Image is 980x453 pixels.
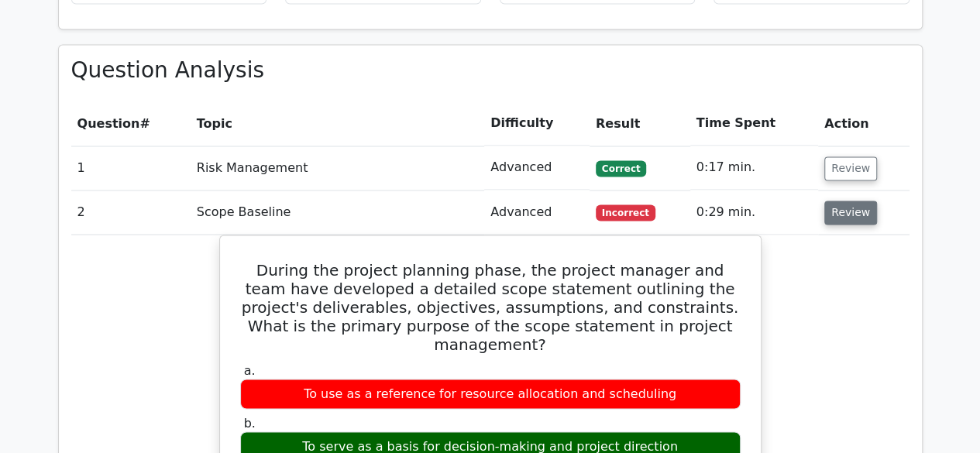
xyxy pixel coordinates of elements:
td: Advanced [484,146,590,190]
th: Action [818,101,909,146]
td: Advanced [484,190,590,235]
td: Scope Baseline [191,190,484,235]
div: To use as a reference for resource allocation and scheduling [240,379,741,409]
th: Topic [191,101,484,146]
button: Review [824,156,877,180]
th: Result [590,101,690,146]
td: 0:17 min. [690,146,818,190]
span: b. [244,415,256,430]
th: Difficulty [484,101,590,146]
td: 0:29 min. [690,190,818,235]
span: Incorrect [596,204,655,220]
h3: Question Analysis [71,57,910,84]
span: Question [77,116,140,131]
span: Correct [596,160,646,176]
button: Review [824,201,877,225]
th: # [71,101,191,146]
td: Risk Management [191,146,484,190]
h5: During the project planning phase, the project manager and team have developed a detailed scope s... [239,260,742,353]
td: 1 [71,146,191,190]
span: a. [244,362,256,377]
td: 2 [71,190,191,235]
th: Time Spent [690,101,818,146]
